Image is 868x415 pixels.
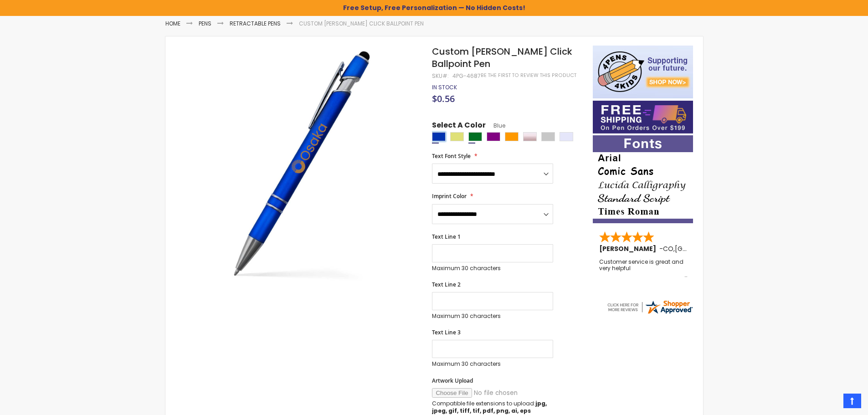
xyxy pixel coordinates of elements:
span: Imprint Color [432,192,467,200]
img: Free shipping on orders over $199 [593,101,693,133]
span: Select A Color [432,120,486,133]
div: Orange [505,132,519,141]
a: Retractable Pens [230,20,281,27]
img: 4pens.com widget logo [606,299,693,315]
span: Text Line 2 [432,281,461,288]
span: $0.56 [432,92,455,105]
strong: jpg, jpeg, gif, tiff, tif, pdf, png, ai, eps [432,400,547,415]
div: 4PG-4687 [452,72,481,80]
img: font-personalization-examples [593,135,693,223]
div: Customer service is great and very helpful [599,259,688,278]
p: Maximum 30 characters [432,360,553,368]
a: Pens [199,20,211,27]
div: Purple [487,132,500,141]
p: Maximum 30 characters [432,265,553,272]
span: Text Line 1 [432,233,461,241]
span: Artwork Upload [432,377,473,384]
span: In stock [432,83,457,91]
a: Top [843,394,861,408]
div: Silver [541,132,555,141]
span: Text Font Style [432,152,471,160]
span: CO [663,244,673,253]
p: Compatible file extensions to upload: [432,400,553,415]
div: Gold [450,132,464,141]
span: Blue [486,122,505,129]
img: blue-4pg-4687-custom-alex-ii-click-ballpoint-pen_1_1.jpg [184,45,420,281]
div: Availability [432,84,457,91]
span: - , [659,244,742,253]
p: Maximum 30 characters [432,313,553,320]
span: [PERSON_NAME] [599,244,659,253]
div: Lavender [560,132,573,141]
li: Custom [PERSON_NAME] Click Ballpoint Pen [299,20,424,27]
span: [GEOGRAPHIC_DATA] [675,244,742,253]
a: Be the first to review this product [481,72,576,79]
a: Home [165,20,180,27]
div: Green [468,132,482,141]
a: 4pens.com certificate URL [606,309,693,317]
img: 4pens 4 kids [593,46,693,98]
span: Custom [PERSON_NAME] Click Ballpoint Pen [432,45,572,70]
strong: SKU [432,72,449,80]
div: Blue [432,132,446,141]
span: Text Line 3 [432,328,461,336]
div: Rose Gold [523,132,537,141]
